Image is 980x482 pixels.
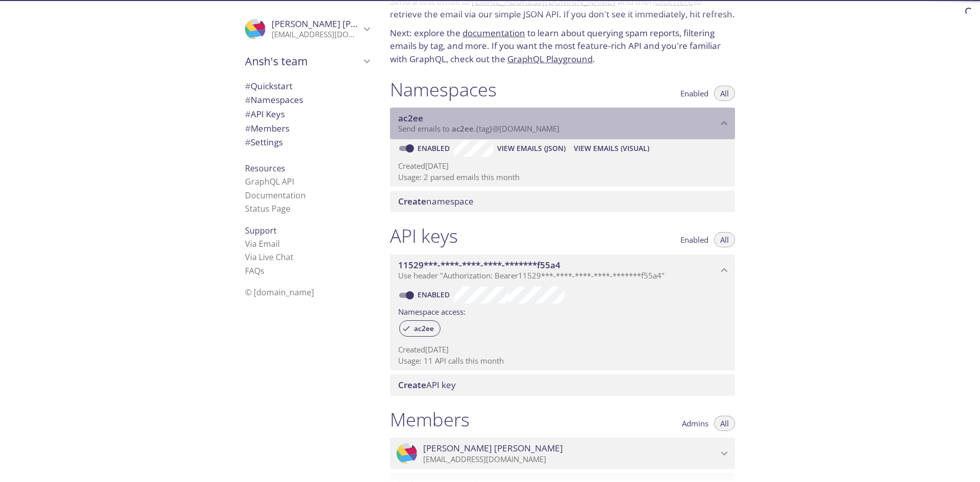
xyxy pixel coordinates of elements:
[245,80,251,92] span: #
[390,224,458,247] h1: API keys
[390,78,497,101] h1: Namespaces
[245,287,314,298] span: © [DOMAIN_NAME]
[398,123,559,134] span: Send emails to . {tag} @[DOMAIN_NAME]
[570,140,653,157] button: View Emails (Visual)
[245,94,303,106] span: Namespaces
[497,142,566,155] span: View Emails (JSON)
[245,190,306,201] a: Documentation
[245,225,277,236] span: Support
[237,12,378,46] div: Ansh Varshney
[245,108,251,120] span: #
[507,53,593,65] a: GraphQL Playground
[237,79,378,93] div: Quickstart
[423,443,563,454] span: [PERSON_NAME] [PERSON_NAME]
[399,320,440,337] div: ac2ee
[260,265,264,276] span: s
[245,203,290,214] a: Status Page
[493,140,570,157] button: View Emails (JSON)
[714,232,735,247] button: All
[452,123,474,134] span: ac2ee
[398,356,727,366] p: Usage: 11 API calls this month
[245,80,292,92] span: Quickstart
[245,94,251,106] span: #
[237,48,378,74] div: Ansh's team
[245,136,283,148] span: Settings
[390,438,735,469] div: Ansh Varshney
[398,112,423,124] span: ac2ee
[423,454,718,465] p: [EMAIL_ADDRESS][DOMAIN_NAME]
[237,135,378,149] div: Team Settings
[237,121,378,136] div: Members
[245,122,251,134] span: #
[714,416,735,431] button: All
[272,30,360,40] p: [EMAIL_ADDRESS][DOMAIN_NAME]
[245,54,360,68] span: Ansh's team
[245,136,251,148] span: #
[398,161,727,171] p: Created [DATE]
[398,195,474,207] span: namespace
[390,408,470,431] h1: Members
[245,122,289,134] span: Members
[245,238,280,249] a: Via Email
[237,93,378,107] div: Namespaces
[398,379,426,391] span: Create
[245,265,264,276] a: FAQ
[390,191,735,212] div: Create namespace
[245,163,285,174] span: Resources
[674,232,715,247] button: Enabled
[416,143,454,153] a: Enabled
[714,86,735,101] button: All
[390,27,735,66] p: Next: explore the to learn about querying spam reports, filtering emails by tag, and more. If you...
[245,251,293,263] a: Via Live Chat
[237,107,378,121] div: API Keys
[245,176,294,187] a: GraphQL API
[462,27,525,39] a: documentation
[390,108,735,139] div: ac2ee namespace
[574,142,649,155] span: View Emails (Visual)
[398,303,465,318] label: Namespace access:
[676,416,715,431] button: Admins
[674,86,715,101] button: Enabled
[408,324,440,333] span: ac2ee
[390,374,735,396] div: Create API Key
[398,379,456,391] span: API key
[398,344,727,355] p: Created [DATE]
[272,18,411,30] span: [PERSON_NAME] [PERSON_NAME]
[398,195,426,207] span: Create
[416,290,454,299] a: Enabled
[245,108,285,120] span: API Keys
[398,172,727,183] p: Usage: 2 parsed emails this month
